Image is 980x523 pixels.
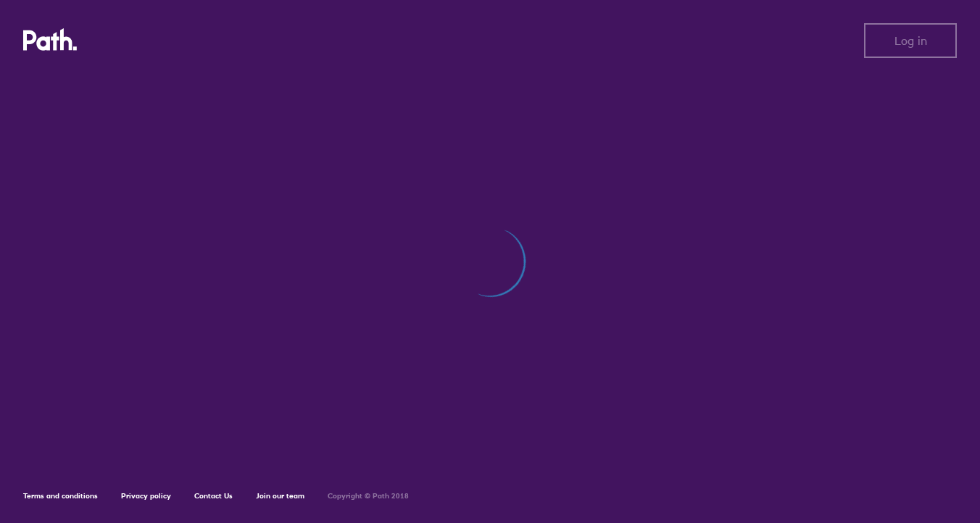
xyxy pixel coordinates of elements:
button: Log in [864,23,957,58]
a: Join our team [256,491,304,501]
a: Terms and conditions [23,491,98,501]
h6: Copyright © Path 2018 [328,492,409,501]
span: Log in [894,34,927,47]
a: Contact Us [194,491,233,501]
a: Privacy policy [121,491,171,501]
